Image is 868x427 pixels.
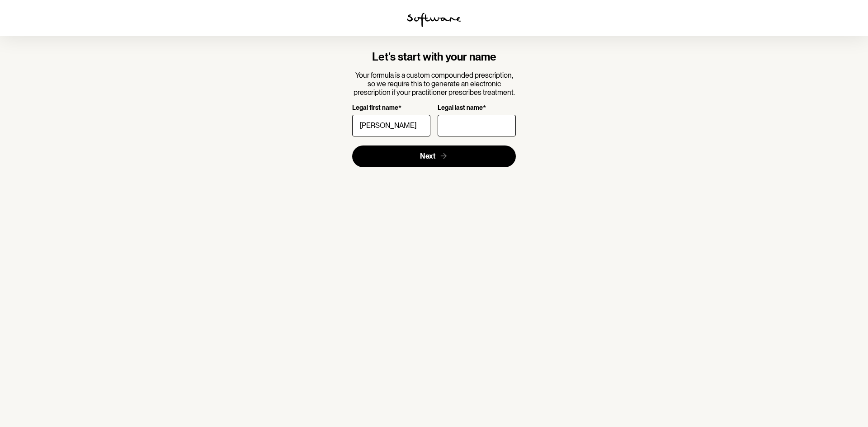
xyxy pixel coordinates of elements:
p: Legal last name [438,104,483,113]
h4: Let's start with your name [352,51,516,64]
img: software logo [407,13,461,27]
button: Next [352,145,516,167]
p: Legal first name [352,104,398,113]
p: Your formula is a custom compounded prescription, so we require this to generate an electronic pr... [352,71,516,97]
span: Next [420,152,435,160]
